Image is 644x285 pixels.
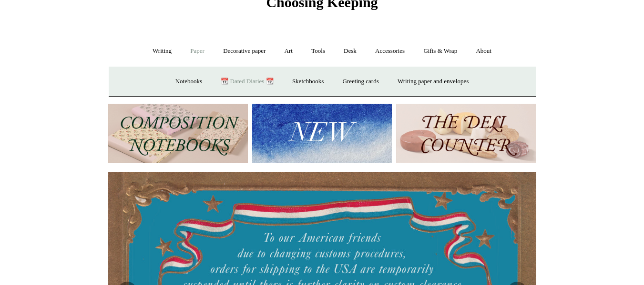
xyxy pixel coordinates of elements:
a: Decorative paper [215,39,274,64]
a: About [467,39,500,64]
a: Greeting cards [334,69,388,94]
a: Tools [303,39,334,64]
a: Desk [335,39,365,64]
a: Gifts & Wrap [415,39,466,64]
a: Writing paper and envelopes [389,69,477,94]
a: Paper [182,39,213,64]
img: The Deli Counter [396,104,536,163]
a: Accessories [367,39,413,64]
a: Writing [144,39,180,64]
img: New.jpg__PID:f73bdf93-380a-4a35-bcfe-7823039498e1 [252,104,392,163]
a: Art [276,39,301,64]
a: Notebooks [167,69,211,94]
img: 202302 Composition ledgers.jpg__PID:69722ee6-fa44-49dd-a067-31375e5d54ec [108,104,248,163]
a: Choosing Keeping [266,2,378,9]
a: 📆 Dated Diaries 📆 [212,69,282,94]
a: Sketchbooks [284,69,332,94]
